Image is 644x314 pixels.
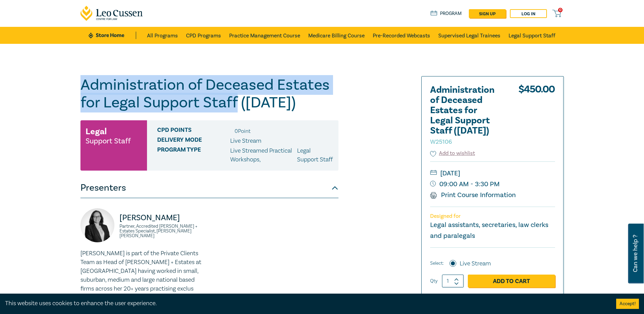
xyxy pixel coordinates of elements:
span: 0 [558,8,563,12]
span: Delivery Mode [157,137,230,145]
a: All Programs [147,27,178,44]
p: Live Streamed Practical Workshops , [230,146,297,164]
span: Can we help ? [632,228,639,279]
button: Presenters [80,178,338,198]
small: [DATE] [430,168,555,179]
p: Legal Support Staff [297,146,333,164]
a: Add to Cart [468,275,555,287]
a: Store Home [89,32,136,39]
a: Log in [510,9,547,18]
h1: Administration of Deceased Estates for Legal Support Staff ([DATE]) [80,76,338,111]
label: Qty [430,277,438,285]
span: Live Stream [230,137,261,145]
small: Partner, Accredited [PERSON_NAME] + Estates Specialist, [PERSON_NAME] [PERSON_NAME] [119,224,205,238]
div: This website uses cookies to enhance the user experience. [5,299,606,308]
small: Legal assistants, secretaries, law clerks and paralegals [430,221,548,240]
small: 09:00 AM - 3:30 PM [430,179,555,190]
small: W25106 [430,138,452,146]
h3: Legal [86,125,107,138]
a: sign up [469,9,506,18]
h2: Administration of Deceased Estates for Legal Support Staff ([DATE]) [430,85,505,146]
button: Accept cookies [616,299,639,309]
div: $ 450.00 [518,85,555,150]
span: Program type [157,146,230,164]
a: Program [430,10,462,17]
a: CPD Programs [186,27,221,44]
a: Print Course Information [430,191,516,199]
span: CPD Points [157,127,230,136]
a: Pre-Recorded Webcasts [373,27,430,44]
p: [PERSON_NAME] [119,212,205,223]
p: Designed for [430,213,555,220]
label: Live Stream [460,259,491,268]
a: Medicare Billing Course [308,27,365,44]
button: Add to wishlist [430,150,475,157]
span: Select: [430,260,444,267]
p: [PERSON_NAME] is part of the Private Clients Team as Head of [PERSON_NAME] + Estates at [GEOGRAPH... [80,249,205,293]
small: Support Staff [86,138,131,144]
a: Legal Support Staff [509,27,555,44]
li: 0 Point [235,127,251,136]
img: https://s3.ap-southeast-2.amazonaws.com/leo-cussen-store-production-content/Contacts/Naomi%20Guye... [80,208,114,242]
a: Supervised Legal Trainees [438,27,500,44]
a: Practice Management Course [229,27,300,44]
input: 1 [442,275,464,287]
